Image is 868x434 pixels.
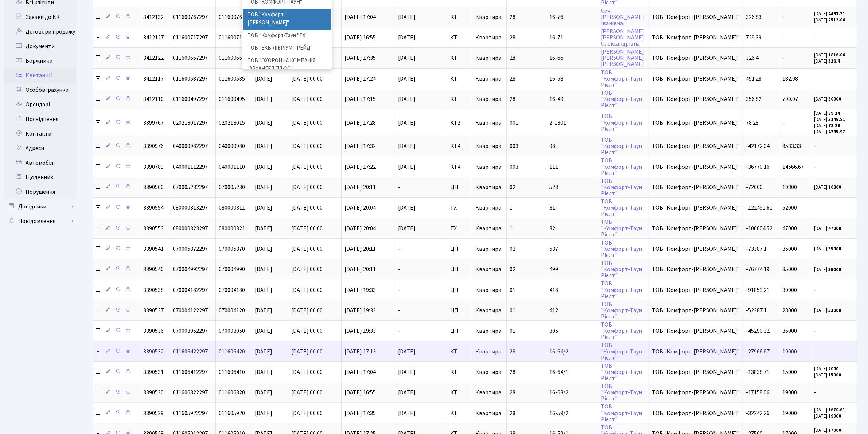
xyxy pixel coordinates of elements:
b: 4285.97 [829,129,845,135]
span: КТ [450,14,469,20]
span: 011600497297 [173,95,208,103]
a: [PERSON_NAME][PERSON_NAME][PERSON_NAME] [601,48,645,68]
span: - [814,205,854,211]
span: Квартира [475,327,501,335]
span: [DATE] 20:11 [345,183,376,191]
span: 28 [510,13,515,21]
span: - [814,76,854,82]
span: - [814,143,854,149]
span: 3390538 [143,286,164,294]
span: 16-49 [549,96,595,102]
b: 4493.21 [829,11,845,17]
span: 070005370 [219,245,245,253]
span: КТ2 [450,120,469,126]
span: Квартира [475,119,501,127]
span: [DATE] [255,142,273,150]
span: 111 [549,164,595,170]
span: [DATE] [255,95,273,103]
a: Автомобілі [4,156,77,170]
span: 040001110 [219,163,245,171]
span: 3390976 [143,142,164,150]
span: 491.28 [746,75,762,83]
span: 305 [549,328,595,334]
span: 080000313297 [173,204,208,212]
span: - [782,119,785,127]
span: ТОВ "Комфорт-[PERSON_NAME]" [652,143,740,149]
span: - [398,328,444,334]
span: 011600587297 [173,75,208,83]
span: 011600495 [219,95,245,103]
span: - [814,35,854,40]
li: ТОВ "ОХОРОННА КОМПАНІЯ "АРХАНГЕЛ ПЛЮС" [243,55,331,75]
span: ТОВ "Комфорт-[PERSON_NAME]" [652,96,740,102]
small: [DATE]: [814,58,840,64]
span: Квартира [475,183,501,191]
span: 78.28 [746,119,759,127]
span: 3412122 [143,54,164,62]
span: 412 [549,308,595,313]
span: [DATE] 16:55 [345,34,376,42]
span: [DATE] [255,204,273,212]
li: ТОВ "Комфорт-Таун "ТХ" [243,30,331,42]
span: 14566.67 [782,163,804,171]
span: 10800 [782,183,797,191]
a: Повідомлення [4,214,77,228]
span: 020213017297 [173,119,208,127]
span: ТОВ "Комфорт-[PERSON_NAME]" [652,35,740,40]
span: [DATE] [398,143,444,149]
span: 36000 [782,327,797,335]
small: [DATE]: [814,122,840,129]
a: Посвідчення [4,112,77,126]
span: [DATE] 00:00 [291,327,323,335]
span: 040000982297 [173,142,208,150]
span: -122451.61 [746,204,772,212]
span: [DATE] 00:00 [291,348,323,356]
span: 326.83 [746,13,762,21]
span: Квартира [475,34,501,42]
span: 070005232297 [173,183,208,191]
a: ТОВ"Комфорт-ТаунРіелт" [601,239,642,259]
span: [DATE] [398,76,444,82]
span: КТ [450,55,469,61]
a: Довідники [4,199,77,214]
span: Квартира [475,163,501,171]
span: ТОВ "Комфорт-[PERSON_NAME]" [652,246,740,252]
span: [DATE] 17:24 [345,75,376,83]
small: [DATE]: [814,110,840,117]
span: ТОВ "Комфорт-[PERSON_NAME]" [652,328,740,334]
span: 499 [549,266,595,272]
span: - [782,13,785,21]
span: 011600667297 [173,54,208,62]
span: 16-58 [549,76,595,82]
span: [DATE] 00:00 [291,163,323,171]
span: [DATE] 19:33 [345,327,376,335]
span: 16-71 [549,35,595,40]
b: 35000 [829,266,841,273]
span: [DATE] [255,286,273,294]
span: 790.07 [782,95,798,103]
span: ЦП [450,308,469,313]
span: 040001112297 [173,163,208,171]
span: ТОВ "Комфорт-[PERSON_NAME]" [652,164,740,170]
span: ЦП [450,246,469,252]
span: 3412127 [143,34,164,42]
span: [DATE] 17:04 [345,13,376,21]
span: 01 [510,306,515,314]
span: [DATE] 17:22 [345,163,376,171]
small: [DATE]: [814,246,841,252]
span: [DATE] 19:33 [345,286,376,294]
span: [DATE] 17:35 [345,54,376,62]
b: 2512.06 [829,17,845,23]
span: 98 [549,143,595,149]
span: [DATE] [255,348,273,356]
span: 3390789 [143,163,164,171]
span: [DATE] [398,55,444,61]
span: ЦП [450,287,469,293]
span: 28 [510,95,515,103]
span: ТОВ "Комфорт-[PERSON_NAME]" [652,287,740,293]
a: ТОВ"Комфорт-ТаунРіелт" [601,198,642,218]
span: -91853.21 [746,286,770,294]
span: Квартира [475,13,501,21]
small: [DATE]: [814,266,841,273]
span: [DATE] 00:00 [291,245,323,253]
